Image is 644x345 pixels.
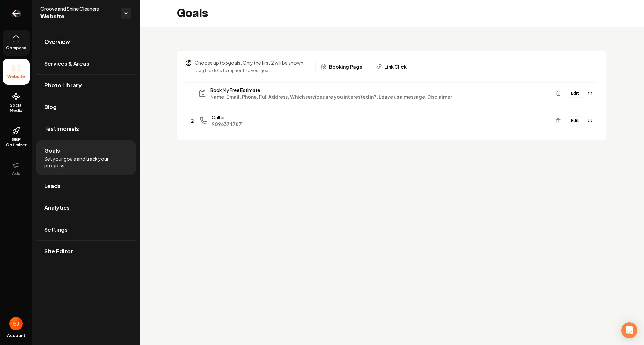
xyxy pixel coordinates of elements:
[3,137,30,148] span: GBP Optimizer
[7,333,25,338] span: Account
[44,182,61,190] span: Leads
[36,219,136,240] a: Settings
[567,89,583,98] button: Edit
[191,90,194,97] span: 1.
[3,103,30,113] span: Social Media
[212,114,550,121] span: Call us
[567,116,583,125] button: Edit
[36,175,136,197] a: Leads
[36,31,136,53] a: Overview
[5,74,28,79] span: Website
[44,247,73,255] span: Site Editor
[44,38,70,46] span: Overview
[36,118,136,140] a: Testimonials
[36,75,136,96] a: Photo Library
[36,53,136,74] a: Services & Areas
[9,317,23,330] button: Open user button
[36,96,136,118] a: Blog
[44,103,57,111] span: Blog
[329,63,362,70] span: Booking Page
[9,317,23,330] img: Eduard Joers
[3,30,30,56] a: Company
[40,5,115,12] span: Groove and Shine Cleaners
[36,197,136,219] a: Analytics
[3,45,29,51] span: Company
[36,241,136,262] a: Site Editor
[212,121,550,127] span: 9096374787
[185,82,598,104] li: 1.Book My Free EstimateName, Email, Phone, Full Address, Which services are you interested in?, L...
[44,204,70,212] span: Analytics
[3,87,30,119] a: Social Media
[44,60,89,68] span: Services & Areas
[40,12,115,21] span: Website
[315,59,368,74] button: Booking Page
[195,59,305,66] p: Choose up to 3 goals. Only the first 2 will be shown.
[9,171,23,176] span: Ads
[371,59,412,74] button: Link Click
[44,81,82,89] span: Photo Library
[621,322,637,338] div: Open Intercom Messenger
[185,110,598,132] li: 2.Call us9096374787Edit
[210,93,550,100] span: Name, Email, Phone, Full Address, Which services are you interested in?, Leave us a message, Disc...
[44,155,127,169] span: Set your goals and track your progress.
[195,67,305,74] p: Drag the dots to reprioritize your goals
[44,147,60,155] span: Goals
[177,7,208,20] h2: Goals
[384,63,407,70] span: Link Click
[210,87,550,93] span: Book My Free Estimate
[191,117,196,124] span: 2.
[44,125,79,133] span: Testimonials
[44,226,68,234] span: Settings
[3,156,30,182] button: Ads
[3,121,30,153] a: GBP Optimizer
